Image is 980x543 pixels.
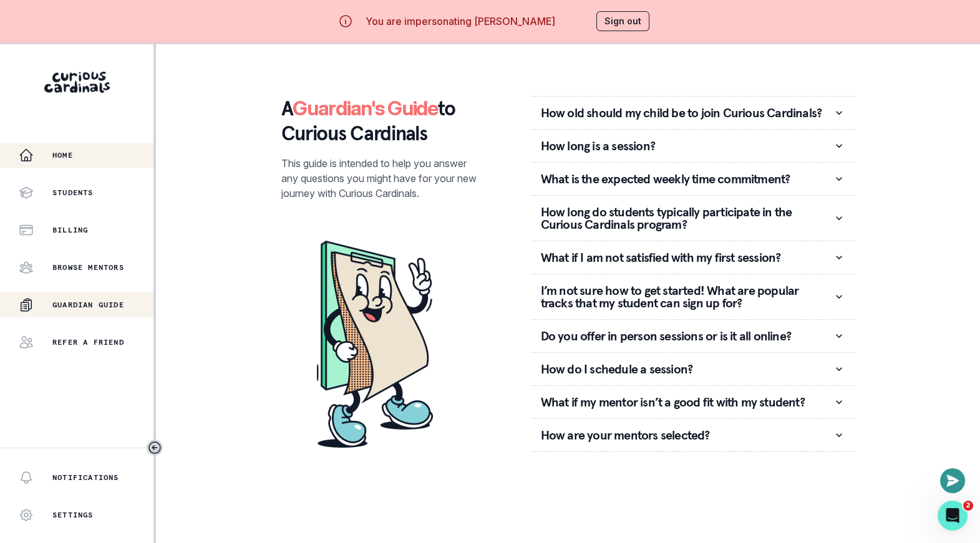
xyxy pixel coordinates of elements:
p: How old should my child be to join Curious Cardinals? [541,107,833,119]
button: What if I am not satisfied with my first session? [531,241,855,274]
p: How are your mentors selected? [541,429,833,441]
p: Guardian Guide [52,300,124,310]
button: I’m not sure how to get started! What are popular tracks that my student can sign up for? [531,274,855,319]
p: Refer a friend [52,337,124,347]
p: Students [52,188,94,198]
p: What if my mentor isn’t a good fit with my student? [541,396,833,408]
img: Curious Cardinals Logo [44,72,110,93]
p: Billing [52,225,88,235]
p: Home [52,150,73,160]
p: You are impersonating [PERSON_NAME] [366,14,555,29]
button: Sign out [596,11,649,31]
span: 2 [963,501,973,511]
button: How do I schedule a session? [531,353,855,385]
p: A to Curious Cardinals [281,96,481,146]
button: Do you offer in person sessions or is it all online? [531,320,855,352]
p: This guide is intended to help you answer any questions you might have for your new journey with ... [281,156,481,201]
button: How are your mentors selected? [531,419,855,451]
button: Open or close messaging widget [940,468,965,493]
p: How long is a session? [541,140,833,152]
p: Do you offer in person sessions or is it all online? [541,330,833,342]
p: Settings [52,510,94,520]
button: What if my mentor isn’t a good fit with my student? [531,386,855,418]
button: Toggle sidebar [147,440,163,456]
button: How long is a session? [531,130,855,162]
p: Browse Mentors [52,262,124,272]
button: How long do students typically participate in the Curious Cardinals program? [531,196,855,241]
p: I’m not sure how to get started! What are popular tracks that my student can sign up for? [541,284,833,309]
p: What is the expected weekly time commitment? [541,173,833,185]
p: How long do students typically participate in the Curious Cardinals program? [541,206,833,231]
p: How do I schedule a session? [541,363,833,375]
button: What is the expected weekly time commitment? [531,163,855,195]
iframe: Intercom live chat [938,501,968,531]
button: How old should my child be to join Curious Cardinals? [531,97,855,129]
span: Guardian's Guide [293,96,438,120]
p: Notifications [52,473,119,483]
p: What if I am not satisfied with my first session? [541,251,833,264]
